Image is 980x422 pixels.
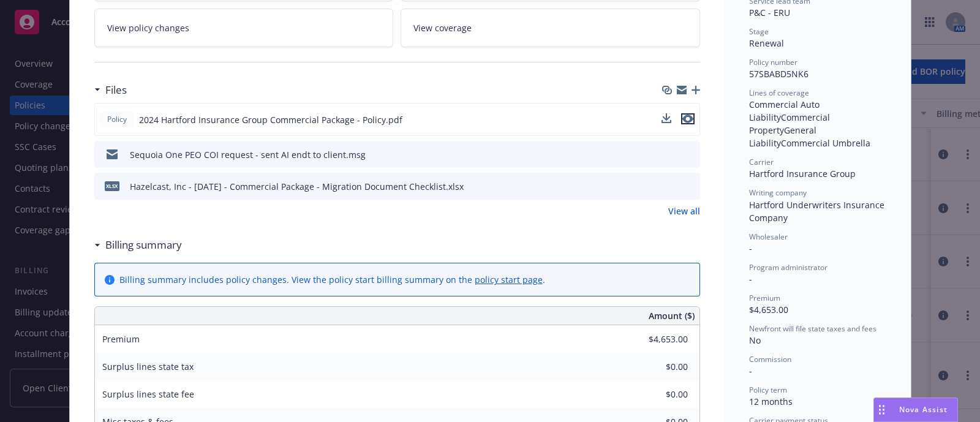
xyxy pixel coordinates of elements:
[102,333,140,345] span: Premium
[749,232,788,242] span: Wholesaler
[681,113,695,124] button: preview file
[749,365,752,377] span: -
[105,181,119,190] span: xlsx
[749,304,788,315] span: $4,653.00
[668,205,700,217] a: View all
[749,37,784,49] span: Renewal
[105,82,127,98] h3: Files
[616,358,695,376] input: 0.00
[749,168,856,179] span: Hartford Insurance Group
[119,273,545,286] div: Billing summary includes policy changes. View the policy start billing summary on the .
[749,57,797,67] span: Policy number
[105,114,129,125] span: Policy
[661,113,671,123] button: download file
[105,237,182,253] h3: Billing summary
[401,9,700,47] a: View coverage
[873,398,958,422] button: Nova Assist
[665,148,674,161] button: download file
[102,361,194,372] span: Surplus lines state tax
[749,7,790,18] span: P&C - ERU
[749,385,787,395] span: Policy term
[616,385,695,404] input: 0.00
[749,157,774,167] span: Carrier
[681,113,695,126] button: preview file
[749,262,827,273] span: Program administrator
[781,137,870,149] span: Commercial Umbrella
[749,354,791,364] span: Commission
[616,330,695,349] input: 0.00
[749,26,769,37] span: Stage
[649,309,695,322] span: Amount ($)
[749,293,780,303] span: Premium
[749,99,822,123] span: Commercial Auto Liability
[107,21,189,34] span: View policy changes
[661,113,671,126] button: download file
[102,388,194,400] span: Surplus lines state fee
[413,21,472,34] span: View coverage
[899,404,948,415] span: Nova Assist
[749,187,807,198] span: Writing company
[749,111,832,136] span: Commercial Property
[684,148,695,161] button: preview file
[94,82,127,98] div: Files
[684,180,695,193] button: preview file
[665,180,674,193] button: download file
[749,124,819,149] span: General Liability
[749,396,793,407] span: 12 months
[139,113,402,126] span: 2024 Hartford Insurance Group Commercial Package - Policy.pdf
[130,180,464,193] div: Hazelcast, Inc - [DATE] - Commercial Package - Migration Document Checklist.xlsx
[94,9,394,47] a: View policy changes
[749,199,887,224] span: Hartford Underwriters Insurance Company
[475,274,543,285] a: policy start page
[749,243,752,254] span: -
[749,334,761,346] span: No
[94,237,182,253] div: Billing summary
[749,68,809,80] span: 57SBABD5NK6
[874,398,889,421] div: Drag to move
[749,273,752,285] span: -
[749,88,809,98] span: Lines of coverage
[130,148,366,161] div: Sequoia One PEO COI request - sent AI endt to client.msg
[749,323,876,334] span: Newfront will file state taxes and fees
